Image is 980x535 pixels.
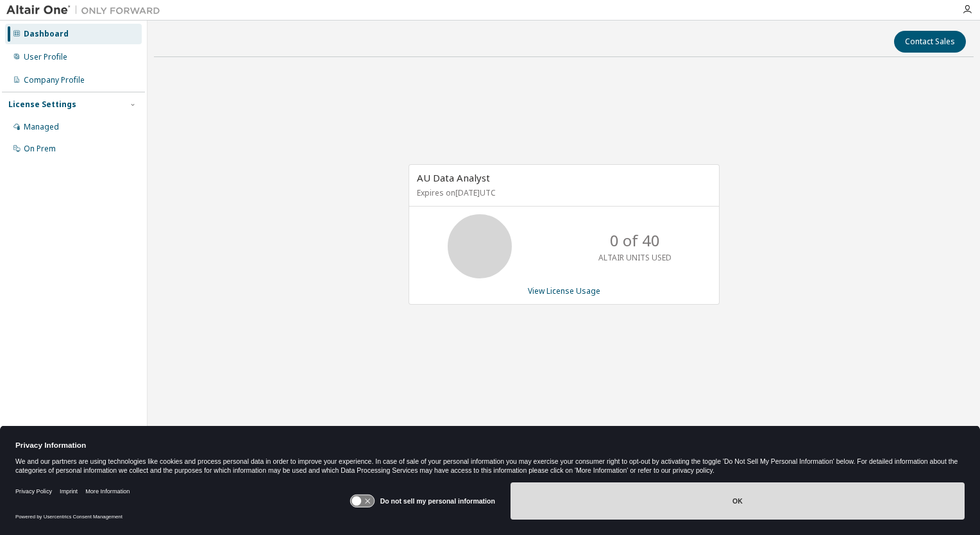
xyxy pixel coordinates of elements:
div: License Settings [8,99,76,110]
div: Company Profile [24,75,85,85]
div: On Prem [24,144,56,154]
p: Expires on [DATE] UTC [417,187,708,198]
div: Dashboard [24,29,69,39]
div: User Profile [24,52,67,62]
div: Managed [24,122,59,132]
a: View License Usage [528,285,600,296]
p: ALTAIR UNITS USED [598,252,672,263]
img: Altair One [6,4,167,17]
p: 0 of 40 [610,230,660,251]
span: AU Data Analyst [417,171,490,184]
button: Contact Sales [894,31,966,53]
